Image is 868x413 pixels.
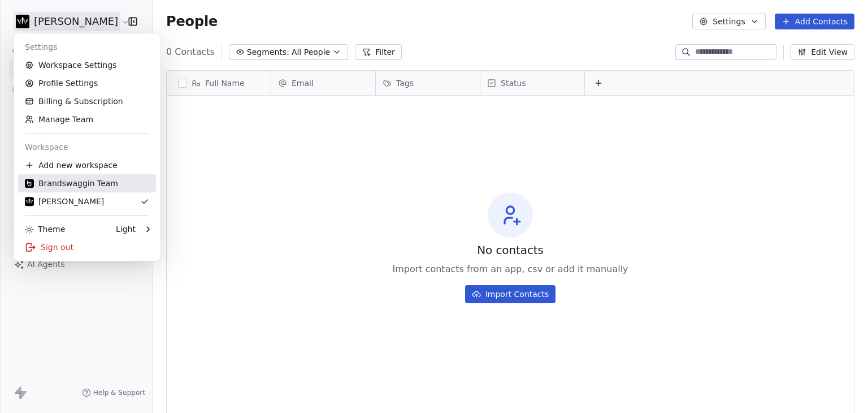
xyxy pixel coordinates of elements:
a: Manage Team [18,110,156,128]
div: Add new workspace [18,156,156,174]
a: Workspace Settings [18,56,156,74]
a: Billing & Subscription [18,92,156,110]
img: Untitled%20design%20(7).jpg [25,179,34,188]
div: Settings [18,38,156,56]
div: Light [116,223,136,235]
img: Untitled%20design%20(2).png [25,197,34,206]
div: Sign out [18,238,156,256]
div: Workspace [18,138,156,156]
div: [PERSON_NAME] [25,196,104,207]
div: Brandswaggin Team [25,178,118,189]
a: Profile Settings [18,74,156,92]
div: Theme [25,223,65,235]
